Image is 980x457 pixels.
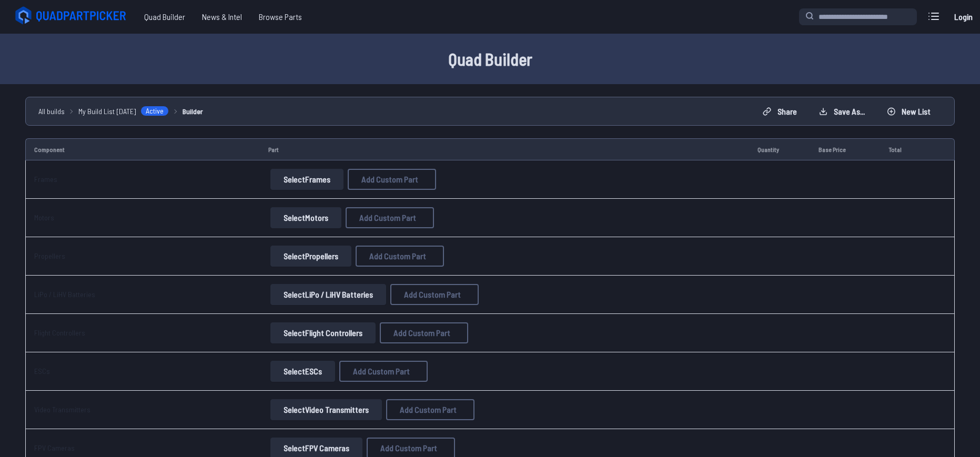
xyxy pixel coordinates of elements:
span: Add Custom Part [369,252,426,260]
span: Add Custom Part [359,214,416,222]
span: Add Custom Part [404,290,461,299]
button: New List [878,103,939,120]
a: LiPo / LiHV Batteries [34,290,95,299]
button: SelectFlight Controllers [270,322,376,343]
span: Add Custom Part [353,367,410,375]
a: News & Intel [194,6,250,27]
a: SelectPropellers [268,246,353,267]
a: All builds [38,106,65,117]
button: Add Custom Part [390,284,479,305]
td: Component [25,138,260,160]
button: Add Custom Part [346,207,434,228]
button: SelectFrames [270,169,343,190]
span: Add Custom Part [380,444,437,452]
h1: Quad Builder [154,46,827,72]
a: SelectESCs [268,361,337,382]
button: Add Custom Part [339,361,428,382]
button: Add Custom Part [386,399,474,420]
a: SelectLiPo / LiHV Batteries [268,284,388,305]
button: Add Custom Part [356,246,444,267]
a: ESCs [34,367,50,375]
a: Quad Builder [136,6,194,27]
button: SelectESCs [270,361,335,382]
a: SelectFlight Controllers [268,322,378,343]
button: SelectPropellers [270,246,351,267]
span: My Build List [DATE] [78,106,136,117]
a: My Build List [DATE]Active [78,106,169,117]
a: Motors [34,213,54,222]
td: Total [880,138,927,160]
a: Video Transmitters [34,405,90,414]
a: Login [951,6,976,27]
span: Add Custom Part [400,405,457,414]
span: Add Custom Part [361,175,418,184]
a: SelectFrames [268,169,346,190]
a: Flight Controllers [34,328,85,337]
td: Part [260,138,749,160]
a: Browse Parts [250,6,310,27]
button: Add Custom Part [348,169,436,190]
span: Active [140,106,169,116]
a: SelectMotors [268,207,343,228]
a: Frames [34,175,57,184]
a: SelectVideo Transmitters [268,399,384,420]
button: SelectVideo Transmitters [270,399,382,420]
span: Add Custom Part [393,329,450,337]
a: Builder [183,106,203,117]
td: Quantity [749,138,810,160]
button: Share [754,103,806,120]
button: Add Custom Part [380,322,468,343]
button: Save as... [810,103,874,120]
button: SelectMotors [270,207,341,228]
button: SelectLiPo / LiHV Batteries [270,284,386,305]
a: FPV Cameras [34,443,75,452]
a: Propellers [34,251,65,260]
td: Base Price [810,138,880,160]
